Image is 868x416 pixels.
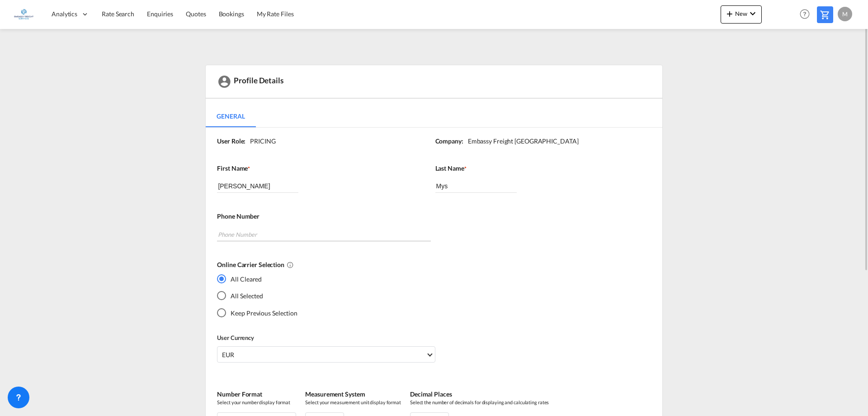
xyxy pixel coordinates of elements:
div: Help [797,6,817,23]
span: Select the number of decimals for displaying and calculating rates [410,399,549,406]
span: Quotes [186,10,206,18]
label: User Currency [217,334,435,342]
md-radio-button: Keep Previous Selection [217,308,297,317]
label: Number Format [217,390,296,399]
span: EUR [222,350,425,359]
md-icon: icon-chevron-down [747,8,758,19]
span: Bookings [219,10,244,18]
span: Analytics [52,10,77,19]
span: Help [797,6,812,22]
input: First Name [217,179,298,193]
button: icon-plus 400-fgNewicon-chevron-down [721,5,762,24]
md-radio-group: Yes [217,274,297,325]
span: New [724,10,758,17]
div: M [838,7,852,21]
span: Rate Search [102,10,134,18]
md-icon: All Cleared : Deselects all online carriers by default.All Selected : Selects all online carriers... [287,261,294,268]
label: User Role: [217,137,245,146]
md-pagination-wrapper: Use the left and right arrow keys to navigate between tabs [206,105,264,127]
img: 6a2c35f0b7c411ef99d84d375d6e7407.jpg [14,4,34,24]
md-radio-button: All Cleared [217,274,297,283]
label: Online Carrier Selection [217,260,644,269]
span: My Rate Files [257,10,294,18]
div: PRICING [245,137,275,146]
input: Last Name [435,179,517,193]
input: Phone Number [217,228,430,241]
md-tab-item: General [206,105,255,127]
md-radio-button: All Selected [217,291,297,301]
label: Decimal Places [410,390,549,399]
label: Company: [435,137,463,146]
span: Enquiries [147,10,173,18]
div: Embassy Freight [GEOGRAPHIC_DATA] [463,137,579,146]
div: Profile Details [206,65,662,99]
md-select: Select Currency: € EUREuro [217,346,435,363]
md-icon: icon-plus 400-fg [724,8,735,19]
label: Last Name [435,164,644,173]
span: Select your measurement unit display format [305,399,401,406]
span: Select your number display format [217,399,296,406]
md-icon: icon-account-circle [217,74,231,89]
label: Phone Number [217,212,644,221]
label: Measurement System [305,390,401,399]
label: First Name [217,164,426,173]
